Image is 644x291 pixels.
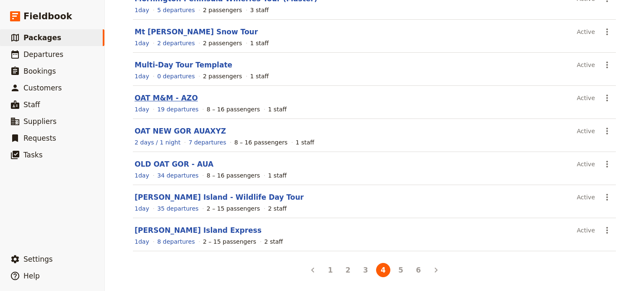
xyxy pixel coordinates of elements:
span: 2 days / 1 night [135,139,180,146]
ul: Pagination [304,261,445,279]
a: Mt [PERSON_NAME] Snow Tour [135,28,258,36]
span: Help [23,272,40,280]
a: View the itinerary for this package [135,105,149,113]
div: 1 staff [296,138,314,147]
div: 8 – 16 passengers [207,171,260,180]
button: Back [306,263,320,277]
div: 2 passengers [203,72,242,80]
span: Fieldbook [23,10,72,23]
button: Actions [600,58,614,72]
div: 2 passengers [203,39,242,47]
div: 8 – 16 passengers [234,138,288,147]
div: Active [577,124,595,138]
a: View the itinerary for this package [135,237,149,246]
a: OAT M&M - AZO [135,94,198,102]
a: View the itinerary for this package [135,171,149,180]
div: Active [577,91,595,105]
span: Suppliers [23,117,57,126]
div: 3 staff [250,6,269,14]
span: 1 day [135,238,149,245]
span: Tasks [23,151,43,159]
div: Active [577,58,595,72]
div: 2 staff [268,204,286,213]
a: View the itinerary for this package [135,138,180,147]
span: 1 day [135,73,149,80]
button: 3 [358,263,373,277]
a: [PERSON_NAME] Island Express [135,226,262,234]
a: OAT NEW GOR AUAXYZ [135,127,226,135]
div: Active [577,190,595,204]
a: View the departures for this package [157,171,199,180]
button: 1 [323,263,338,277]
a: View the departures for this package [157,72,195,80]
span: 1 day [135,106,149,113]
a: View the itinerary for this package [135,204,149,213]
span: Customers [23,84,62,92]
span: Bookings [23,67,56,75]
div: 1 staff [268,171,286,180]
span: Packages [23,33,61,42]
a: OLD OAT GOR - AUA [135,160,213,168]
span: Requests [23,134,56,142]
span: 1 day [135,205,149,212]
button: Actions [600,124,614,138]
div: 2 staff [264,237,283,246]
div: Active [577,25,595,39]
a: View the departures for this package [157,204,199,213]
a: View the departures for this package [157,105,199,113]
div: Active [577,157,595,171]
div: Active [577,223,595,237]
div: 2 – 15 passengers [207,204,260,213]
a: Multi-Day Tour Template [135,61,232,69]
button: 5 [394,263,408,277]
span: Staff [23,100,40,109]
div: 8 – 16 passengers [207,105,260,113]
div: 1 staff [250,39,269,47]
button: Actions [600,157,614,171]
button: Actions [600,91,614,105]
span: Settings [23,255,53,263]
span: 1 day [135,172,149,179]
div: 1 staff [250,72,269,80]
button: Actions [600,190,614,204]
div: 2 – 15 passengers [203,237,256,246]
a: View the itinerary for this package [135,6,149,14]
a: View the departures for this package [189,138,226,147]
a: [PERSON_NAME] Island - Wildlife Day Tour [135,193,304,201]
a: View the departures for this package [157,237,195,246]
button: Next [429,263,443,277]
button: Actions [600,25,614,39]
button: 2 [341,263,355,277]
a: View the itinerary for this package [135,39,149,47]
button: 6 [411,263,426,277]
button: Actions [600,223,614,237]
button: 4 [376,263,390,277]
a: View the departures for this package [157,39,195,47]
div: 1 staff [268,105,286,113]
a: View the departures for this package [157,6,195,14]
div: 2 passengers [203,6,242,14]
span: 1 day [135,40,149,46]
span: Departures [23,50,63,59]
a: View the itinerary for this package [135,72,149,80]
span: 1 day [135,7,149,13]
